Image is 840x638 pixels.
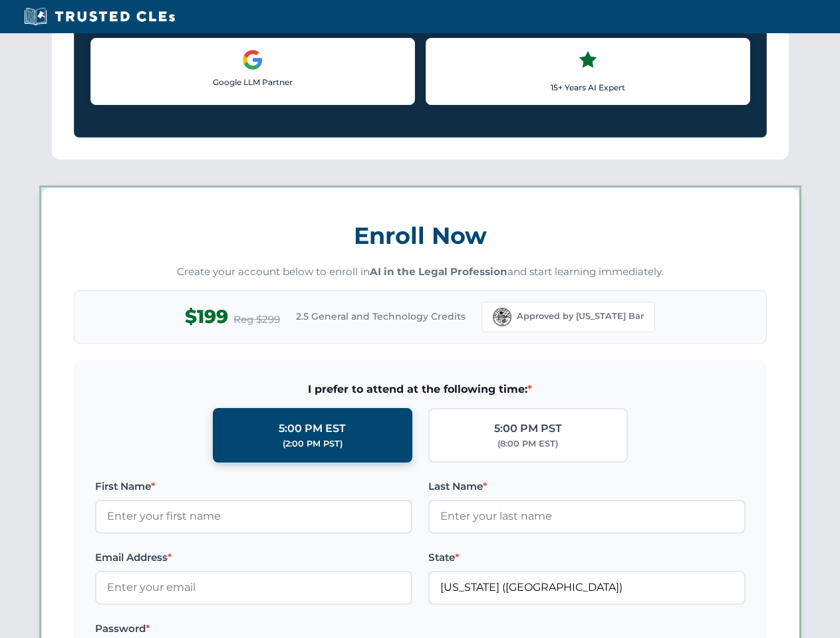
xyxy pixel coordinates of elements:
strong: AI in the Legal Profession [370,265,507,278]
h3: Enroll Now [74,215,767,257]
input: Enter your last name [428,500,746,533]
div: (8:00 PM EST) [497,437,558,451]
img: Google [242,49,263,70]
input: Enter your email [95,571,412,604]
input: Enter your first name [95,500,412,533]
div: (2:00 PM PST) [283,437,343,451]
label: State [428,550,746,566]
label: Password [95,621,412,637]
span: 2.5 General and Technology Credits [296,309,466,324]
p: Create your account below to enroll in and start learning immediately. [74,265,767,280]
p: Google LLM Partner [102,76,404,88]
img: Florida Bar [493,308,511,326]
label: First Name [95,478,412,494]
p: 15+ Years AI Expert [437,81,739,94]
input: Florida (FL) [428,571,746,604]
span: Reg $299 [233,312,280,328]
label: Last Name [428,478,746,494]
div: 5:00 PM PST [494,420,562,437]
img: Trusted CLEs [20,7,179,27]
span: $199 [185,302,228,332]
label: Email Address [95,550,412,566]
span: I prefer to attend at the following time: [95,381,746,398]
span: Approved by [US_STATE] Bar [517,310,644,323]
div: 5:00 PM EST [279,420,346,437]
